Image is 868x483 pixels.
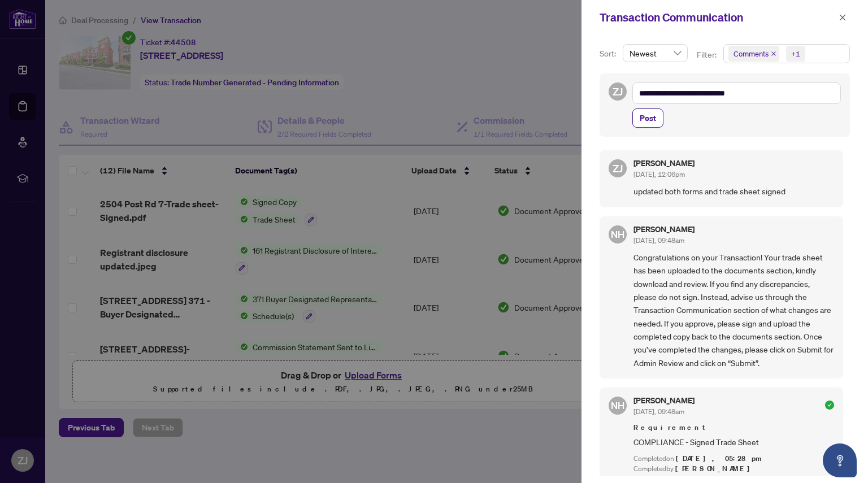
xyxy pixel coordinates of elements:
h5: [PERSON_NAME] [633,159,695,167]
span: Congratulations on your Transaction! Your trade sheet has been uploaded to the documents section,... [633,251,834,369]
h5: [PERSON_NAME] [633,397,695,404]
span: [DATE], 05:28pm [676,454,763,463]
h5: [PERSON_NAME] [633,225,695,233]
span: NH [611,227,624,242]
span: [DATE], 09:48am [633,236,684,245]
span: Requirement [633,422,834,433]
span: Post [640,109,656,127]
div: +1 [791,48,800,59]
span: [DATE], 09:48am [633,407,684,416]
span: ZJ [613,84,623,99]
span: [DATE], 12:06pm [633,170,685,179]
button: Open asap [823,443,857,477]
span: ZJ [613,160,623,176]
span: COMPLIANCE - Signed Trade Sheet [633,436,834,449]
span: close [839,14,847,21]
span: Newest [630,45,681,62]
div: Transaction Communication [600,9,835,26]
p: Sort: [600,47,618,60]
div: Completed by [633,464,834,475]
span: updated both forms and trade sheet signed [633,185,834,198]
span: Comments [728,46,779,62]
span: [PERSON_NAME] [675,464,756,473]
span: NH [611,398,624,413]
span: Comments [734,48,769,59]
span: close [771,51,776,56]
span: check-circle [825,401,834,410]
div: Completed on [633,454,834,464]
button: Post [632,108,663,128]
p: Filter: [697,49,718,61]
